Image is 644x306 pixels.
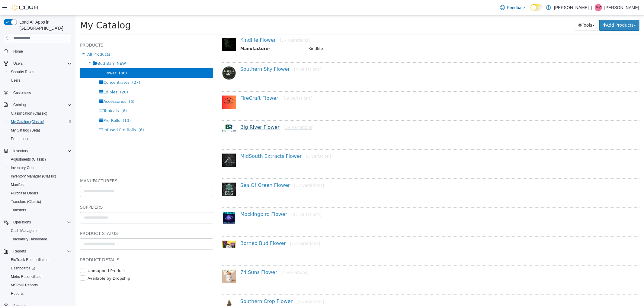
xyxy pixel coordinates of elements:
[5,188,138,195] h5: Suppliers
[11,111,47,116] span: Classification (Classic)
[8,256,72,263] span: BioTrack Reconciliation
[6,181,74,189] button: Manifests
[8,156,72,163] span: Adjustments (Classic)
[11,266,35,271] span: Dashboards
[6,189,74,197] button: Purchase Orders
[8,156,48,163] a: Adjustments (Classic)
[6,264,74,272] a: Dashboards
[8,173,72,180] span: Inventory Manager (Classic)
[6,155,74,164] button: Adjustments (Classic)
[11,47,72,55] span: Home
[215,226,245,230] small: [13 variations]
[8,256,51,263] a: BioTrack Reconciliation
[8,265,37,272] a: Dashboards
[11,260,55,266] label: Available by Dropship
[6,109,74,118] button: Classification (Classic)
[147,109,160,116] img: 150
[165,225,245,231] a: Borneo Bud Flower[13 variations]
[229,30,547,38] td: Kindlife
[8,207,28,214] a: Transfers
[8,118,47,125] a: My Catalog (Classic)
[28,74,42,79] span: Edibles
[1,247,74,256] button: Reports
[8,190,41,197] a: Purchase Orders
[13,220,31,225] span: Operations
[5,5,55,15] span: My Catalog
[165,254,233,260] a: 74 Suns Flower[7 variations]
[498,2,528,14] a: Feedback
[1,101,74,109] button: Catalog
[147,196,160,209] img: 150
[165,196,246,202] a: Mockingbird Flower[41 variations]
[5,241,138,248] h5: Product Details
[530,4,543,11] input: Dark Mode
[11,157,46,162] span: Adjustments (Classic)
[8,181,29,188] a: Manifests
[1,47,74,56] button: Home
[11,48,25,55] a: Home
[147,80,160,94] img: 150
[8,68,37,76] a: Security Roles
[204,22,234,27] small: [17 variations]
[5,26,138,33] h5: Products
[8,290,72,297] span: Reports
[6,68,74,76] button: Security Roles
[13,90,31,95] span: Customers
[11,191,38,196] span: Purchase Orders
[6,126,74,135] button: My Catalog (Beta)
[44,74,53,79] span: (20)
[11,182,26,187] span: Manifests
[147,283,160,294] img: 150
[8,198,72,205] span: Transfers (Classic)
[8,207,72,214] span: Transfers
[11,101,28,109] button: Catalog
[206,255,233,259] small: [7 variations]
[147,51,160,64] img: 150
[11,60,25,67] button: Users
[63,112,69,117] span: (6)
[17,19,72,31] span: Load All Apps in [GEOGRAPHIC_DATA]
[6,206,74,214] button: Transfers
[11,248,72,255] span: Reports
[13,49,23,54] span: Home
[11,219,34,226] button: Operations
[11,208,26,213] span: Transfers
[13,148,28,153] span: Inventory
[28,112,60,117] span: Infused Pre-Rolls
[595,4,602,11] div: Mariah Yates
[8,135,72,142] span: Promotions
[11,101,72,109] span: Catalog
[591,4,592,11] p: |
[11,165,37,170] span: Inventory Count
[6,226,74,235] button: Cash Management
[8,236,72,243] span: Traceabilty Dashboard
[11,60,72,67] span: Users
[11,147,72,155] span: Inventory
[8,127,43,134] a: My Catalog (Beta)
[11,119,44,124] span: My Catalog (Classic)
[216,197,246,201] small: [41 variations]
[147,138,160,152] img: 150
[8,265,72,272] span: Dashboards
[8,290,26,297] a: Reports
[604,4,639,11] p: [PERSON_NAME]
[11,199,41,204] span: Transfers (Classic)
[507,5,526,11] span: Feedback
[596,4,601,11] span: MY
[8,282,40,289] a: MSPMP Reports
[22,46,51,50] span: Bud Barn NEW
[8,227,72,234] span: Cash Management
[554,4,589,11] p: [PERSON_NAME]
[28,65,54,69] span: Concentrates
[165,22,235,28] a: Kindlife Flower[17 variations]
[208,109,238,114] small: [34 variations]
[28,55,41,60] span: Flower
[12,5,39,11] img: Cova
[8,68,72,76] span: Security Roles
[8,198,43,205] a: Transfers (Classic)
[165,109,238,115] a: Big River Flower[34 variations]
[530,11,531,11] span: Dark Mode
[6,118,74,126] button: My Catalog (Classic)
[13,249,26,254] span: Reports
[8,273,46,280] a: Metrc Reconciliation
